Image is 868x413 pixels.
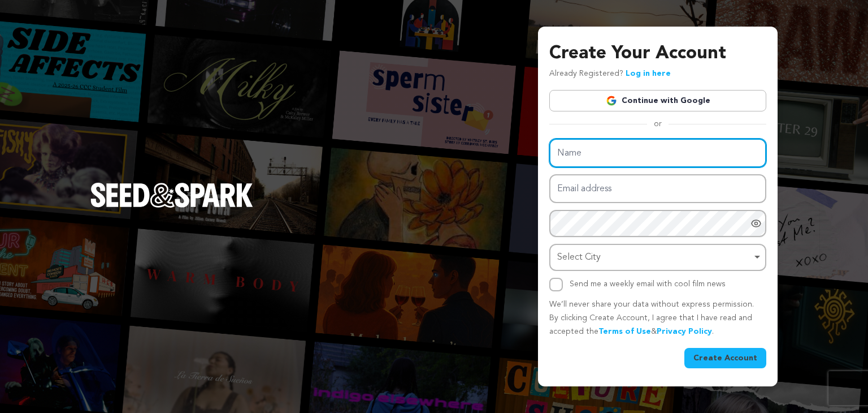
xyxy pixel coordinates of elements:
a: Seed&Spark Homepage [90,183,253,230]
a: Terms of Use [598,328,651,335]
div: Select City [557,249,752,266]
a: Log in here [626,70,671,78]
p: Already Registered? [549,67,671,81]
input: Name [549,139,766,167]
a: Privacy Policy [657,328,712,335]
label: Send me a weekly email with cool film news [570,280,726,288]
button: Create Account [684,348,766,368]
a: Show password as plain text. Warning: this will display your password on the screen. [750,218,762,229]
img: Seed&Spark Logo [90,183,253,208]
img: Google logo [606,95,617,106]
input: Email address [549,174,766,203]
h3: Create Your Account [549,40,766,67]
a: Continue with Google [549,90,766,111]
p: We’ll never share your data without express permission. By clicking Create Account, I agree that ... [549,298,766,338]
span: or [647,118,669,130]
